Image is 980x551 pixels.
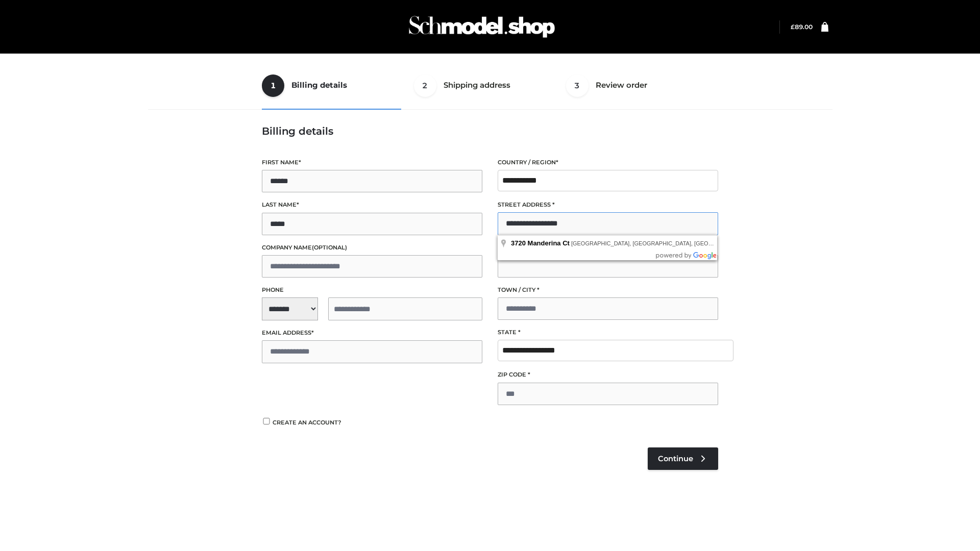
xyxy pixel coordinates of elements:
span: (optional) [312,244,347,251]
label: Town / City [498,285,718,295]
img: Schmodel Admin 964 [405,7,558,47]
label: ZIP Code [498,370,718,380]
label: Last name [262,200,482,210]
label: Country / Region [498,158,718,167]
label: Phone [262,285,482,295]
span: £ [791,23,795,31]
h3: Billing details [262,125,718,137]
label: First name [262,158,482,167]
label: Street address [498,200,718,210]
span: Create an account? [273,419,341,426]
a: Continue [648,447,718,470]
label: Email address [262,328,482,338]
span: 3720 [511,239,526,247]
span: Manderina Ct [528,239,570,247]
input: Create an account? [262,418,271,424]
label: Company name [262,243,482,253]
a: £89.00 [791,23,813,31]
bdi: 89.00 [791,23,813,31]
span: Continue [658,454,693,463]
label: State [498,328,718,337]
span: [GEOGRAPHIC_DATA], [GEOGRAPHIC_DATA], [GEOGRAPHIC_DATA] [571,240,753,246]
